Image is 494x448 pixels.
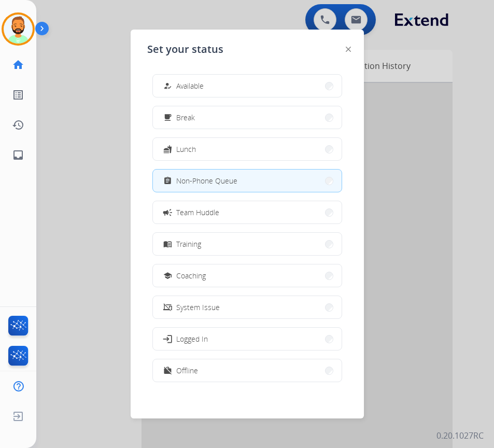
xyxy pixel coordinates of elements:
span: Offline [176,365,198,376]
mat-icon: home [12,59,24,71]
button: Coaching [153,264,342,287]
mat-icon: fastfood [163,145,172,153]
button: Team Huddle [153,201,342,223]
img: avatar [4,15,33,44]
mat-icon: school [163,271,172,280]
mat-icon: menu_book [163,240,172,248]
mat-icon: how_to_reg [163,81,172,90]
span: Coaching [176,270,206,281]
mat-icon: list_alt [12,89,24,101]
p: 0.20.1027RC [436,429,484,442]
button: Break [153,106,342,129]
button: Training [153,233,342,255]
span: Non-Phone Queue [176,175,237,186]
mat-icon: login [162,333,172,344]
mat-icon: inbox [12,149,24,161]
mat-icon: assignment [163,176,172,185]
img: close-button [346,47,351,52]
mat-icon: work_off [163,366,172,375]
mat-icon: history [12,119,24,131]
mat-icon: campaign [162,207,172,217]
button: Logged In [153,328,342,350]
span: Logged In [176,333,208,344]
span: Team Huddle [176,207,219,218]
button: System Issue [153,296,342,318]
span: Training [176,239,201,249]
mat-icon: free_breakfast [163,113,172,122]
button: Available [153,75,342,97]
span: Set your status [147,42,223,57]
mat-icon: phonelink_off [163,303,172,312]
span: Break [176,112,195,123]
button: Lunch [153,138,342,160]
span: System Issue [176,302,220,313]
span: Lunch [176,144,196,155]
button: Offline [153,359,342,382]
button: Non-Phone Queue [153,170,342,192]
span: Available [176,80,204,91]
